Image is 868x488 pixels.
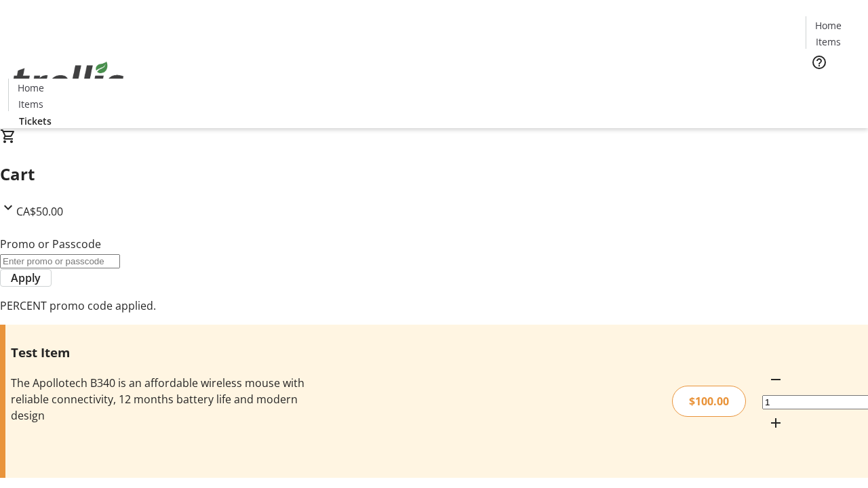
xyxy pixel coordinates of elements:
[19,114,52,128] span: Tickets
[806,18,850,33] a: Home
[16,204,63,219] span: CA$50.00
[11,270,41,286] span: Apply
[9,97,52,111] a: Items
[18,97,43,111] span: Items
[815,18,842,33] span: Home
[762,409,789,436] button: Increment by one
[806,79,860,93] a: Tickets
[806,49,833,76] button: Help
[816,79,849,93] span: Tickets
[8,114,62,128] a: Tickets
[762,366,789,393] button: Decrement by one
[816,35,841,49] span: Items
[9,81,52,95] a: Home
[11,375,307,424] div: The Apollotech B340 is an affordable wireless mouse with reliable connectivity, 12 months battery...
[11,343,307,362] h3: Test Item
[8,47,129,115] img: Orient E2E Organization pI0MvkENdL's Logo
[18,81,44,95] span: Home
[672,386,746,417] div: $100.00
[806,35,850,49] a: Items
